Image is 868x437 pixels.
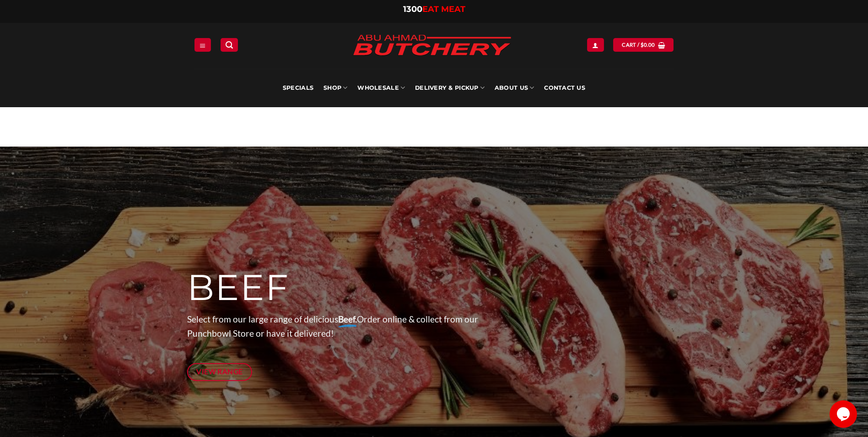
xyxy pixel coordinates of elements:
[544,69,585,107] a: Contact Us
[187,265,290,309] span: BEEF
[422,4,465,14] span: EAT MEAT
[338,314,357,324] strong: Beef.
[196,366,243,377] span: View Range
[323,69,347,107] a: SHOP
[187,363,253,381] a: View Range
[345,28,519,63] img: Abu Ahmad Butchery
[613,38,674,51] a: View cart
[221,38,238,51] a: Search
[830,400,859,428] iframe: chat widget
[194,38,211,51] a: Menu
[403,4,422,14] span: 1300
[187,314,478,339] span: Select from our large range of delicious Order online & collect from our Punchbowl Store or have ...
[415,69,485,107] a: Delivery & Pickup
[622,41,655,49] span: Cart /
[641,41,644,49] span: $
[357,69,405,107] a: Wholesale
[495,69,534,107] a: About Us
[403,4,465,14] a: 1300EAT MEAT
[641,42,655,48] bdi: 0.00
[283,69,313,107] a: Specials
[587,38,604,51] a: Login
